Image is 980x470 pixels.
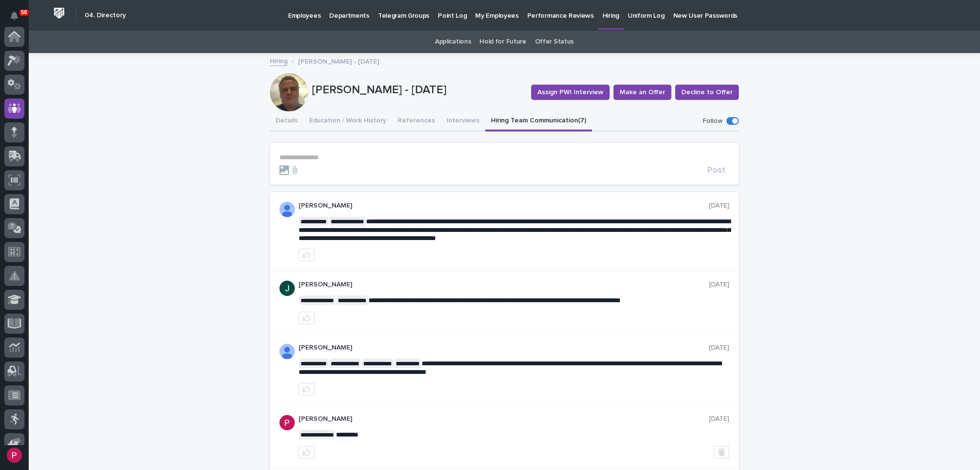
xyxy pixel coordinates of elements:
p: [PERSON_NAME] [299,344,709,352]
button: References [392,111,441,131]
p: [PERSON_NAME] [299,415,709,423]
button: Hiring Team Communication (7) [485,111,592,131]
button: like this post [299,446,315,459]
button: Post [703,166,729,175]
button: users-avatar [4,445,24,465]
p: [DATE] [709,281,729,289]
button: like this post [299,312,315,324]
a: Applications [435,31,471,53]
button: Education / Work History [303,111,392,131]
span: Assign PWI Interview [537,87,603,97]
p: [DATE] [709,202,729,210]
img: Workspace Logo [50,4,68,22]
h2: 04. Directory [85,11,126,20]
button: Make an Offer [613,85,671,100]
p: [PERSON_NAME] - [DATE] [312,83,523,97]
span: Make an Offer [620,87,665,97]
p: 56 [21,9,27,16]
div: Notifications56 [12,11,24,27]
a: Hold for Future [479,31,526,53]
button: Decline to Offer [675,85,739,100]
button: Assign PWI Interview [531,85,610,100]
img: ACg8ocKZHX3kFMW1pdUq3QAW4Ce5R-N_bBP0JCN15me4FXGyTyc=s96-c [279,415,295,430]
button: Details [270,111,303,131]
span: Decline to Offer [681,87,733,97]
img: AOh14GgPw25VOikpKNbdra9MTOgH50H-1stU9o6q7KioRA=s96-c [279,202,295,217]
span: Post [707,166,725,175]
button: like this post [299,383,315,395]
p: [DATE] [709,415,729,423]
button: like this post [299,249,315,261]
p: [PERSON_NAME] [299,281,709,289]
button: Notifications [4,6,24,26]
button: Delete post [714,446,729,459]
img: AOh14GiWKAYVPIbfHyIkyvX2hiPF8_WCcz-HU3nlZscn=s96-c [279,344,295,359]
a: Offer Status [535,31,574,53]
p: [PERSON_NAME] - [DATE] [298,55,379,66]
p: [PERSON_NAME] [299,202,709,210]
a: Hiring [270,55,288,66]
p: Follow [703,117,723,125]
img: AATXAJzKHBjIVkmOEWMd7CrWKgKOc1AT7c5NBq-GLKw_=s96-c [279,281,295,296]
p: [DATE] [709,344,729,352]
button: Interviews [441,111,485,131]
